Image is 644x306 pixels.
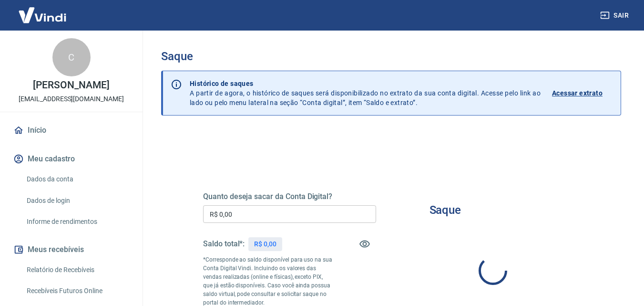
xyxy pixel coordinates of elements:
[598,7,633,24] button: Sair
[33,80,109,90] p: [PERSON_NAME]
[11,0,73,30] img: Vindi
[11,239,131,260] button: Meus recebíveis
[190,79,541,88] p: Histórico de saques
[52,38,91,76] div: C
[203,192,376,201] h5: Quanto deseja sacar da Conta Digital?
[11,148,131,169] button: Meu cadastro
[23,169,131,189] a: Dados da conta
[552,79,613,107] a: Acessar extrato
[552,88,603,98] p: Acessar extrato
[23,281,131,301] a: Recebíveis Futuros Online
[23,212,131,232] a: Informe de rendimentos
[190,79,541,107] p: A partir de agora, o histórico de saques será disponibilizado no extrato da sua conta digital. Ac...
[11,120,131,141] a: Início
[19,94,124,104] p: [EMAIL_ADDRESS][DOMAIN_NAME]
[161,50,621,63] h3: Saque
[254,239,276,249] p: R$ 0,00
[23,191,131,211] a: Dados de login
[23,260,131,280] a: Relatório de Recebíveis
[429,203,461,217] h3: Saque
[203,239,245,249] h5: Saldo total*:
